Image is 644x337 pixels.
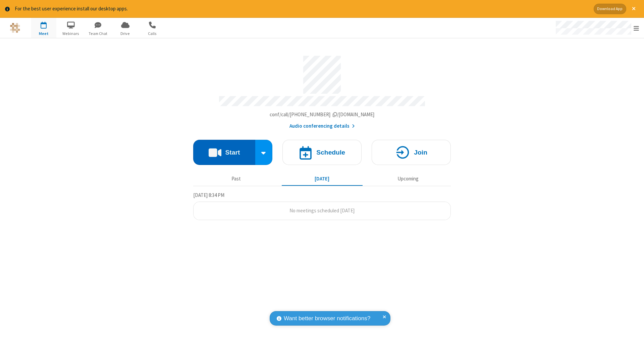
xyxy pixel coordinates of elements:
button: [DATE] [282,173,363,185]
h4: Join [414,149,427,156]
h4: Start [225,149,240,156]
button: Upcoming [368,173,448,185]
span: Meet [31,31,56,37]
span: No meetings scheduled [DATE] [289,207,355,214]
span: Calls [140,31,165,37]
span: [DATE] 8:34 PM [193,192,224,198]
button: Schedule [282,140,362,165]
button: Close alert [629,4,639,14]
div: Start conference options [255,140,273,165]
span: Drive [113,31,138,37]
div: For the best user experience install our desktop apps. [15,5,589,13]
button: Audio conferencing details [289,122,355,130]
section: Account details [193,51,451,130]
button: Start [193,140,255,165]
img: QA Selenium DO NOT DELETE OR CHANGE [10,23,20,33]
button: Copy my meeting room linkCopy my meeting room link [270,111,375,119]
button: Logo [2,18,28,38]
span: Copy my meeting room link [270,111,375,118]
div: Open menu [549,18,644,38]
button: Past [196,173,277,185]
h4: Schedule [316,149,345,156]
button: Download App [594,4,626,14]
span: Team Chat [86,31,111,37]
button: Join [372,140,451,165]
section: Today's Meetings [193,191,451,220]
span: Webinars [58,31,84,37]
span: Want better browser notifications? [284,314,370,323]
